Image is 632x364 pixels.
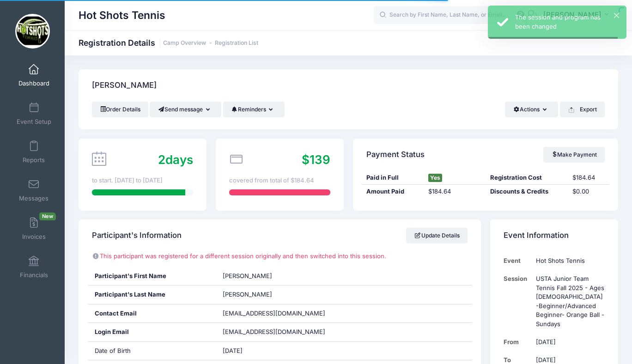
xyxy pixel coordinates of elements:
div: $184.64 [424,187,486,196]
h4: Event Information [504,223,569,249]
div: Discounts & Credits [486,187,568,196]
span: Financials [20,271,48,279]
span: [DATE] [223,347,243,354]
td: USTA Junior Team Tennis Fall 2025 - Ages [DEMOGRAPHIC_DATA] -Beginner/Advanced Beginner- Orange B... [532,270,605,333]
button: Reminders [223,102,285,117]
div: $0.00 [568,187,609,196]
span: Invoices [22,233,46,241]
a: Update Details [406,228,468,243]
a: Event Setup [12,97,56,130]
span: 2 [158,152,165,167]
span: Dashboard [18,79,49,87]
span: [EMAIL_ADDRESS][DOMAIN_NAME] [223,309,325,317]
a: Camp Overview [163,40,206,47]
input: Search by First Name, Last Name, or Email... [374,6,512,24]
a: Financials [12,251,56,283]
h1: Registration Details [79,38,258,48]
span: Reports [23,156,45,164]
td: From [504,333,532,351]
span: [PERSON_NAME] [223,291,272,298]
div: Paid in Full [362,173,424,182]
span: [PERSON_NAME] [223,272,272,279]
button: Export [560,102,605,117]
a: Order Details [92,102,148,117]
div: to start. [DATE] to [DATE] [92,176,193,185]
h1: Hot Shots Tennis [79,5,165,26]
button: × [614,13,619,18]
td: Event [504,252,532,270]
p: This participant was registered for a different session originally and then switched into this se... [92,252,468,261]
a: InvoicesNew [12,212,56,245]
div: Registration Cost [486,173,568,182]
span: $139 [302,152,330,167]
a: Registration List [215,40,258,47]
span: New [39,212,56,220]
img: Hot Shots Tennis [15,14,50,49]
span: Event Setup [17,118,51,126]
div: days [158,151,193,169]
div: The session and program has been changed [515,13,619,31]
button: Send message [150,102,221,117]
div: covered from total of $184.64 [229,176,330,185]
h4: [PERSON_NAME] [92,73,157,99]
div: Participant's Last Name [88,285,216,304]
a: Reports [12,136,56,168]
a: Dashboard [12,59,56,91]
button: Actions [505,102,558,117]
div: Contact Email [88,304,216,323]
a: Messages [12,174,56,206]
td: Session [504,270,532,333]
h4: Participant's Information [92,223,182,249]
span: Messages [19,194,49,202]
div: Login Email [88,323,216,341]
div: $184.64 [568,173,609,182]
span: [EMAIL_ADDRESS][DOMAIN_NAME] [223,328,338,337]
td: Hot Shots Tennis [532,252,605,270]
div: Amount Paid [362,187,424,196]
div: Participant's First Name [88,267,216,285]
a: Make Payment [543,147,605,163]
h4: Payment Status [366,141,425,168]
button: [PERSON_NAME] [537,5,618,26]
span: Yes [428,174,442,182]
div: Date of Birth [88,342,216,360]
td: [DATE] [532,333,605,351]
